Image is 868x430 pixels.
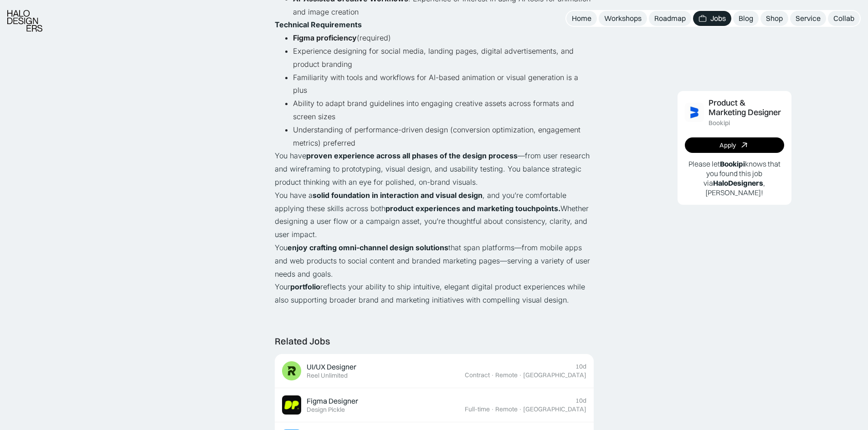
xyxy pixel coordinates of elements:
p: You have a , and you’re comfortable applying these skills across both Whether designing a user fl... [275,189,594,241]
a: Roadmap [649,11,691,26]
a: Apply [685,137,784,153]
div: [GEOGRAPHIC_DATA] [523,371,586,379]
div: Remote [495,405,518,413]
div: Workshops [604,14,642,23]
a: Blog [733,11,759,26]
li: Understanding of performance-driven design (conversion optimization, engagement metrics) preferred [293,123,594,150]
div: Service [796,14,821,23]
b: Bookipi [720,159,745,168]
div: Jobs [710,14,726,23]
a: Workshops [599,11,647,26]
div: Contract [465,371,490,379]
a: Jobs [693,11,731,26]
div: Product & Marketing Designer [709,98,784,117]
a: Job ImageUI/UX DesignerReel Unlimited10dContract·Remote·[GEOGRAPHIC_DATA] [275,354,594,388]
div: Apply [719,142,736,149]
div: Figma Designer [307,396,358,406]
a: Collab [828,11,860,26]
div: · [519,371,522,379]
strong: Technical Requirements [275,20,362,29]
div: [GEOGRAPHIC_DATA] [523,405,586,413]
div: Home [572,14,591,23]
p: Your reflects your ability to ship intuitive, elegant digital product experiences while also supp... [275,280,594,307]
div: Bookipi [709,119,730,127]
a: Job ImageFigma DesignerDesign Pickle10dFull-time·Remote·[GEOGRAPHIC_DATA] [275,388,594,422]
div: Reel Unlimited [307,372,348,379]
div: Collab [833,14,854,23]
strong: portfolio [290,282,320,291]
strong: solid foundation in interaction and visual design [313,191,483,200]
div: · [519,405,522,413]
div: · [491,405,494,413]
li: (required) [293,31,594,45]
div: Full-time [465,405,490,413]
p: Please let knows that you found this job via , [PERSON_NAME]! [685,159,784,197]
img: Job Image [685,103,704,122]
div: Design Pickle [307,406,345,414]
img: Job Image [282,361,301,380]
div: 10d [575,363,586,370]
strong: product experiences and marketing touchpoints. [385,204,560,213]
strong: enjoy crafting omni-channel design solutions [288,243,448,252]
a: Home [566,11,597,26]
strong: Figma proficiency [293,33,357,42]
div: Blog [739,14,753,23]
div: Roadmap [654,14,686,23]
li: Experience designing for social media, landing pages, digital advertisements, and product branding [293,45,594,71]
div: 10d [575,397,586,405]
li: Familiarity with tools and workflows for AI-based animation or visual generation is a plus [293,71,594,97]
div: Related Jobs [275,336,330,347]
strong: proven experience across all phases of the design process [306,151,518,160]
div: Shop [766,14,783,23]
img: Job Image [282,395,301,415]
div: · [491,371,494,379]
b: HaloDesigners [713,178,763,187]
p: You that span platforms—from mobile apps and web products to social content and branded marketing... [275,241,594,280]
a: Shop [760,11,788,26]
div: UI/UX Designer [307,362,356,372]
a: Service [790,11,826,26]
li: Ability to adapt brand guidelines into engaging creative assets across formats and screen sizes [293,97,594,123]
div: Remote [495,371,518,379]
p: You have —from user research and wireframing to prototyping, visual design, and usability testing... [275,149,594,188]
